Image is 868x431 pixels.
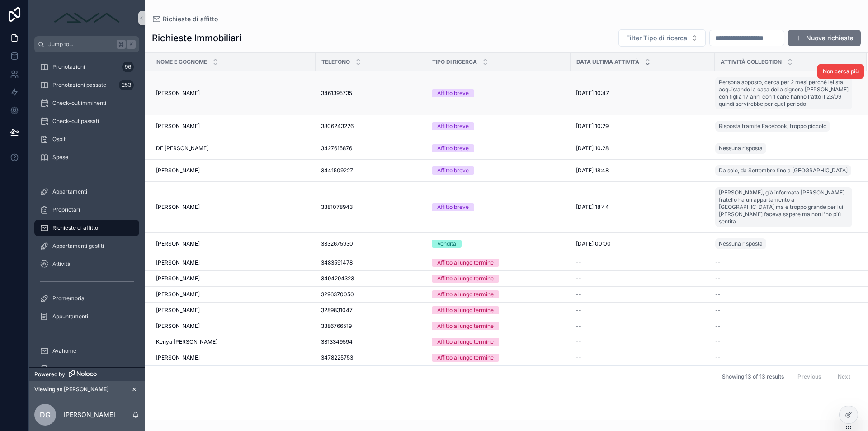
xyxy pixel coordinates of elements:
a: Persona apposto, cerca per 2 mesi perchè lei sta acquistando la casa della signora [PERSON_NAME] ... [715,75,856,111]
a: Nessuna risposta [715,237,856,251]
a: Affitto a lungo termine [432,259,565,267]
div: Affitto a lungo termine [437,306,494,314]
div: scrollable content [29,52,145,367]
span: -- [715,307,721,314]
a: Affitto breve [432,203,565,211]
span: Showing 13 of 13 results [722,373,784,380]
a: Prenotazioni passate253 [34,77,139,93]
a: -- [715,291,856,298]
span: Richieste di affitto [163,14,218,24]
button: Select Button [618,29,706,47]
span: Da solo, da Settembre fino a [GEOGRAPHIC_DATA] [719,167,848,174]
a: [PERSON_NAME] [156,291,310,298]
span: 3332675930 [321,240,353,247]
a: Vendita [432,240,565,248]
span: [PERSON_NAME] [156,259,200,266]
a: Affitto breve [432,166,565,175]
span: Ospiti [52,136,67,143]
span: -- [576,307,581,314]
span: 3296370050 [321,291,354,298]
span: 3461395735 [321,90,352,97]
span: Powered by [34,371,65,378]
span: [DATE] 10:29 [576,123,609,130]
a: -- [576,259,709,266]
span: [PERSON_NAME], già informata [PERSON_NAME] fratello ha un appartamento a [GEOGRAPHIC_DATA] ma è t... [719,189,849,225]
span: Appartamenti [52,188,87,195]
span: Appartamenti gestiti [52,242,104,250]
a: 3386766519 [321,322,421,330]
a: Appuntamenti [34,308,139,325]
span: 3494294323 [321,275,354,282]
span: -- [576,275,581,282]
button: Nuova richiesta [788,30,861,46]
a: -- [715,275,856,282]
span: Persona apposto, cerca per 2 mesi perchè lei sta acquistando la casa della signora [PERSON_NAME] ... [719,79,849,108]
a: Spese [34,149,139,166]
a: -- [576,291,709,298]
a: Affitto a lungo termine [432,275,565,283]
div: Affitto breve [437,144,469,152]
div: 253 [119,80,134,90]
a: [DATE] 10:29 [576,123,709,130]
a: 3427615876 [321,145,421,152]
span: -- [576,259,581,266]
span: 3381078943 [321,204,353,211]
span: [PERSON_NAME] [156,354,200,361]
a: [DATE] 10:47 [576,90,709,97]
span: Proprietari [52,206,80,213]
span: -- [576,354,581,361]
div: Affitto breve [437,166,469,175]
a: [PERSON_NAME] [156,240,310,247]
span: [DATE] 18:48 [576,167,609,174]
a: Kenya [PERSON_NAME] [156,338,310,346]
span: [DATE] 10:28 [576,145,609,152]
span: Filter Tipo di ricerca [626,33,687,43]
a: Affitto breve [432,144,565,152]
span: Richieste di affitto [52,224,98,232]
a: -- [576,354,709,361]
button: Non cerca più [817,64,864,79]
a: -- [715,259,856,266]
span: -- [715,354,721,361]
img: App logo [51,11,123,25]
a: 3441509227 [321,167,421,174]
a: -- [576,338,709,346]
span: Attività collection [721,58,782,66]
a: 3381078943 [321,204,421,211]
p: [PERSON_NAME] [63,410,115,419]
a: Powered by [29,367,145,381]
a: [PERSON_NAME] [156,275,310,282]
a: -- [576,322,709,330]
a: Nessuna risposta [715,238,766,249]
a: Affitto a lungo termine [432,322,565,330]
a: Persona apposto, cerca per 2 mesi perchè lei sta acquistando la casa della signora [PERSON_NAME] ... [715,77,852,109]
a: 3296370050 [321,291,421,298]
div: Affitto a lungo termine [437,275,494,283]
a: Check-out passati [34,113,139,129]
span: [PERSON_NAME] [156,291,200,298]
a: [PERSON_NAME] [156,307,310,314]
a: Avahome [34,343,139,359]
span: -- [715,291,721,298]
span: [PERSON_NAME] [156,204,200,211]
span: DE [PERSON_NAME] [156,145,208,152]
a: -- [715,338,856,346]
a: Nessuna risposta [715,143,766,154]
span: K [127,41,135,48]
a: 3461395735 [321,90,421,97]
span: Controllo disponibilità [52,365,108,373]
span: [DATE] 10:47 [576,90,609,97]
a: Da solo, da Settembre fino a [GEOGRAPHIC_DATA] [715,165,851,176]
a: Affitto breve [432,89,565,97]
span: -- [715,275,721,282]
a: Controllo disponibilità [34,361,139,377]
span: Prenotazioni passate [52,81,106,89]
a: [PERSON_NAME] [156,90,310,97]
span: 3806243226 [321,123,354,130]
span: -- [576,322,581,330]
a: DE [PERSON_NAME] [156,145,310,152]
span: Jump to... [48,41,113,48]
span: Risposta tramite Facebook, troppo piccolo [719,123,826,130]
a: Promemoria [34,290,139,307]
